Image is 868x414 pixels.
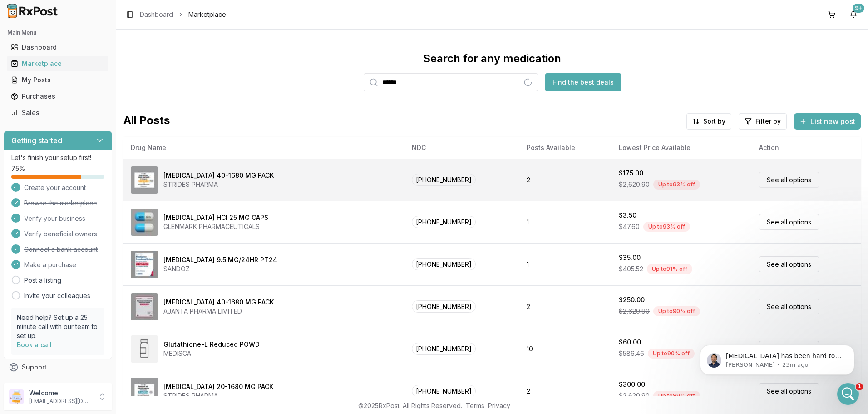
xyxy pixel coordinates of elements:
span: Verify your business [24,214,85,223]
div: Up to 90 % off [648,349,695,359]
div: [MEDICAL_DATA] HCl 25 MG CAPS [163,213,268,222]
a: Sales [7,105,108,121]
span: Create your account [24,183,86,192]
span: Sort by [703,117,725,126]
span: 75 % [11,164,25,173]
a: See all options [759,214,819,230]
span: $2,620.90 [619,180,650,189]
div: 9+ [853,4,864,13]
td: 1 [519,201,612,243]
p: Need help? Set up a 25 minute call with our team to set up. [17,313,99,340]
span: Filter by [755,117,781,126]
button: Sort by [686,113,731,130]
button: Dashboard [4,40,112,55]
a: Dashboard [140,10,173,19]
span: [PHONE_NUMBER] [412,174,476,186]
div: $300.00 [619,380,645,389]
span: Make a purchase [24,260,76,269]
span: Connect a bank account [24,245,98,254]
div: STRIDES PHARMA [163,180,274,189]
h3: Getting started [11,135,62,146]
a: See all options [759,172,819,188]
th: Lowest Price Available [612,137,752,159]
div: SANDOZ [163,264,277,274]
span: 1 [856,383,863,390]
div: GLENMARK PHARMACEUTICALS [163,222,268,231]
div: MEDISCA [163,349,260,358]
p: Let's finish your setup first! [11,153,104,162]
div: Sales [11,108,105,117]
img: Glutathione-L Reduced POWD [131,335,158,363]
div: AJANTA PHARMA LIMITED [163,307,274,316]
img: RxPost Logo [4,4,62,18]
div: [MEDICAL_DATA] 40-1680 MG PACK [163,298,274,307]
span: All Posts [123,113,170,130]
div: My Posts [11,75,105,85]
span: Marketplace [188,10,226,19]
button: Sales [4,105,112,120]
a: Book a call [17,341,52,349]
a: Privacy [488,402,510,409]
span: $2,620.90 [619,391,650,400]
a: See all options [759,299,819,314]
div: $3.50 [619,211,636,220]
div: Dashboard [11,43,105,52]
th: Action [752,137,861,159]
div: Up to 90 % off [653,306,700,316]
a: See all options [759,383,819,399]
span: $2,620.90 [619,307,650,316]
p: [EMAIL_ADDRESS][DOMAIN_NAME] [29,398,92,405]
h2: Main Menu [7,29,108,36]
img: Rivastigmine 9.5 MG/24HR PT24 [131,251,158,278]
a: Dashboard [7,39,108,55]
span: Browse the marketplace [24,199,97,208]
div: Up to 93 % off [653,180,700,190]
span: Verify beneficial owners [24,229,97,239]
span: [PHONE_NUMBER] [412,216,476,228]
nav: breadcrumb [140,10,226,19]
span: [PHONE_NUMBER] [412,300,476,313]
button: Marketplace [4,56,112,71]
button: List new post [794,113,861,130]
div: Glutathione-L Reduced POWD [163,340,260,349]
button: Purchases [4,89,112,104]
span: [PHONE_NUMBER] [412,343,476,355]
button: 9+ [846,7,861,22]
div: $35.00 [619,253,641,262]
span: $405.52 [619,264,643,274]
div: [MEDICAL_DATA] 40-1680 MG PACK [163,171,274,180]
img: Omeprazole-Sodium Bicarbonate 40-1680 MG PACK [131,293,158,320]
div: Purchases [11,92,105,101]
td: 2 [519,159,612,201]
th: Drug Name [123,137,404,159]
td: 10 [519,328,612,370]
span: [PHONE_NUMBER] [412,258,476,270]
th: NDC [404,137,519,159]
img: Omeprazole-Sodium Bicarbonate 20-1680 MG PACK [131,378,158,405]
iframe: Intercom notifications message [686,326,868,389]
button: Feedback [4,375,112,392]
button: My Posts [4,73,112,87]
td: 2 [519,370,612,412]
a: My Posts [7,72,108,88]
div: STRIDES PHARMA [163,391,273,400]
img: Atomoxetine HCl 25 MG CAPS [131,209,158,236]
a: List new post [794,118,861,127]
a: Invite your colleagues [24,291,90,300]
img: User avatar [9,389,24,404]
div: Up to 91 % off [647,264,692,274]
div: $175.00 [619,169,643,178]
div: [MEDICAL_DATA] 20-1680 MG PACK [163,382,273,391]
span: $47.60 [619,222,640,231]
span: List new post [810,116,855,127]
div: Up to 93 % off [643,222,690,232]
img: Omeprazole-Sodium Bicarbonate 40-1680 MG PACK [131,166,158,194]
span: $586.46 [619,349,644,358]
a: Purchases [7,88,108,105]
span: [PHONE_NUMBER] [412,385,476,397]
button: Filter by [739,113,787,130]
button: Find the best deals [545,73,621,91]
